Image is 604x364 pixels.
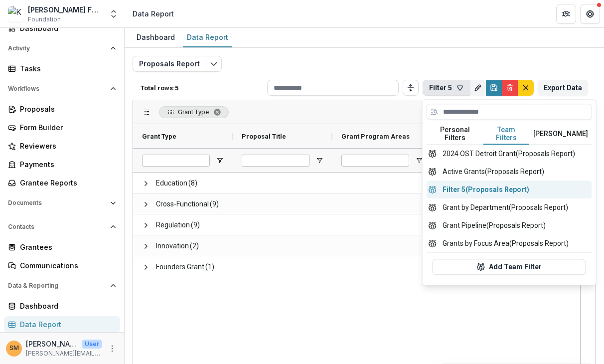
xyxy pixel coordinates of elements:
[341,155,409,167] input: Grant Program Areas Filter Input
[156,215,190,235] span: Regulation
[26,349,102,358] p: [PERSON_NAME][EMAIL_ADDRESS][PERSON_NAME][DOMAIN_NAME]
[205,257,214,277] span: (1)
[4,81,120,97] button: Open Workflows
[20,23,112,33] div: Dashboard
[4,20,120,36] a: Dashboard
[486,80,502,96] button: Save
[20,301,112,311] div: Dashboard
[4,101,120,117] a: Proposals
[183,30,232,44] div: Data Report
[4,60,120,77] a: Tasks
[427,181,592,198] button: Filter 5 (Proposals Report)
[20,63,112,74] div: Tasks
[423,80,470,96] button: Filter 5
[470,80,486,96] button: Rename
[8,282,106,289] span: Data & Reporting
[216,157,224,165] button: Open Filter Menu
[107,4,121,24] button: Open entity switcher
[190,236,199,256] span: (2)
[8,199,106,206] span: Documents
[142,155,210,167] input: Grant Type Filter Input
[415,157,423,165] button: Open Filter Menu
[178,108,209,116] span: Grant Type
[20,159,112,170] div: Payments
[82,340,102,349] p: User
[502,80,518,96] button: Delete
[580,4,600,24] button: Get Help
[4,278,120,294] button: Open Data & Reporting
[427,163,592,181] button: Active Grants (Proposals Report)
[4,156,120,173] a: Payments
[427,198,592,216] button: Grant by Department (Proposals Report)
[20,104,112,114] div: Proposals
[191,215,200,235] span: (9)
[8,85,106,92] span: Workflows
[315,157,323,165] button: Open Filter Menu
[341,133,410,140] span: Grant Program Areas
[133,30,179,44] div: Dashboard
[8,6,24,22] img: Kapor Foundation
[133,56,206,72] button: Proposals Report
[427,124,483,145] button: Personal Filters
[8,45,106,52] span: Activity
[4,119,120,136] a: Form Builder
[183,28,232,47] a: Data Report
[156,257,204,277] span: Founders Grant
[106,343,118,355] button: More
[141,84,263,92] p: Total rows: 5
[159,106,229,118] span: Grant Type. Press ENTER to sort. Press DELETE to remove
[156,194,209,214] span: Cross-Functional
[20,242,112,252] div: Grantees
[4,239,120,255] a: Grantees
[4,219,120,235] button: Open Contacts
[556,4,576,24] button: Partners
[28,4,103,15] div: [PERSON_NAME] Foundation
[4,316,120,333] a: Data Report
[403,80,419,96] button: Toggle auto height
[483,124,529,145] button: Team Filters
[20,260,112,271] div: Communications
[529,124,592,145] button: [PERSON_NAME]
[8,223,106,230] span: Contacts
[4,298,120,314] a: Dashboard
[206,56,222,72] button: Edit selected report
[4,40,120,56] button: Open Activity
[433,259,586,275] button: Add Team Filter
[20,319,112,330] div: Data Report
[9,345,19,352] div: Subina Mahal
[142,133,176,140] span: Grant Type
[20,178,112,188] div: Grantee Reports
[188,173,197,193] span: (8)
[156,236,189,256] span: Innovation
[159,106,229,118] div: Row Groups
[4,195,120,211] button: Open Documents
[210,194,219,214] span: (9)
[156,173,187,193] span: Education
[129,6,178,21] nav: breadcrumb
[4,257,120,274] a: Communications
[28,15,61,24] span: Foundation
[427,234,592,252] button: Grants by Focus Area (Proposals Report)
[20,141,112,151] div: Reviewers
[427,145,592,163] button: 2024 OST Detroit Grant (Proposals Report)
[518,80,534,96] button: default
[133,8,174,19] div: Data Report
[242,133,286,140] span: Proposal Title
[26,339,78,349] p: [PERSON_NAME]
[4,175,120,191] a: Grantee Reports
[427,216,592,234] button: Grant Pipeline (Proposals Report)
[242,155,309,167] input: Proposal Title Filter Input
[20,122,112,133] div: Form Builder
[133,28,179,47] a: Dashboard
[538,80,588,96] button: Export Data
[4,138,120,154] a: Reviewers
